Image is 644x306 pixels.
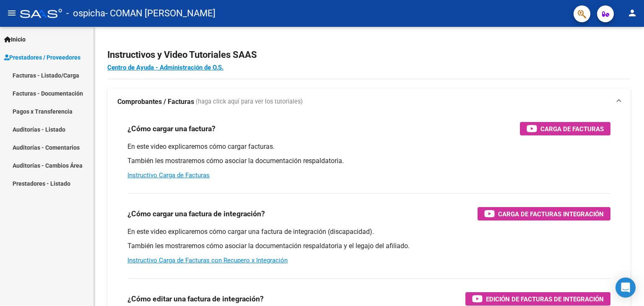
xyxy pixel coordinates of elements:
[627,8,637,18] mat-icon: person
[7,8,17,18] mat-icon: menu
[486,294,604,304] span: Edición de Facturas de integración
[498,209,604,219] span: Carga de Facturas Integración
[105,4,216,23] span: - COMAN [PERSON_NAME]
[107,47,631,63] h2: Instructivos y Video Tutoriales SAAS
[127,241,610,251] p: También les mostraremos cómo asociar la documentación respaldatoria y el legajo del afiliado.
[107,88,631,115] mat-expansion-panel-header: Comprobantes / Facturas (haga click aquí para ver los tutoriales)
[127,208,265,220] h3: ¿Cómo cargar una factura de integración?
[478,207,610,220] button: Carga de Facturas Integración
[4,53,80,62] span: Prestadores / Proveedores
[127,156,610,166] p: También les mostraremos cómo asociar la documentación respaldatoria.
[127,123,216,135] h3: ¿Cómo cargar una factura?
[117,97,194,106] strong: Comprobantes / Facturas
[66,4,105,23] span: - ospicha
[127,293,264,305] h3: ¿Cómo editar una factura de integración?
[540,124,604,134] span: Carga de Facturas
[465,292,610,306] button: Edición de Facturas de integración
[127,227,610,236] p: En este video explicaremos cómo cargar una factura de integración (discapacidad).
[127,171,210,179] a: Instructivo Carga de Facturas
[196,97,303,106] span: (haga click aquí para ver los tutoriales)
[520,122,610,135] button: Carga de Facturas
[615,277,636,298] div: Open Intercom Messenger
[127,257,288,264] a: Instructivo Carga de Facturas con Recupero x Integración
[4,35,26,44] span: Inicio
[107,64,223,71] a: Centro de Ayuda - Administración de O.S.
[127,142,610,151] p: En este video explicaremos cómo cargar facturas.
